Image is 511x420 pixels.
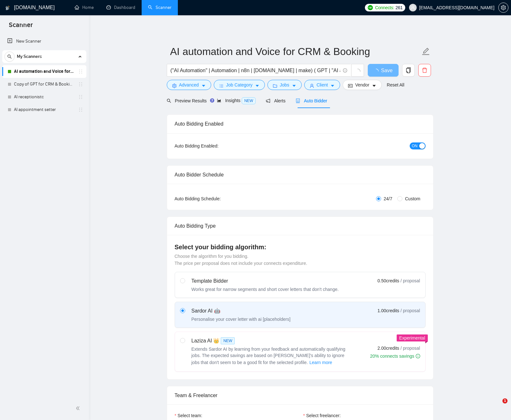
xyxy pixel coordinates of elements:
span: Scanner [4,20,38,34]
span: 👑 [213,337,219,345]
input: Scanner name... [170,44,420,59]
button: setting [498,3,508,13]
span: loading [373,69,381,74]
a: Reset All [387,81,404,88]
span: copy [402,67,414,73]
span: 261 [395,4,402,11]
span: folder [273,83,277,88]
span: My Scanners [17,50,42,63]
span: setting [172,83,177,88]
span: Save [381,66,393,74]
span: user [411,5,415,10]
span: 0.50 credits [378,277,399,284]
span: notification [266,99,270,103]
div: Auto Bidding Enabled: [175,142,258,149]
span: Client [317,81,328,88]
span: NEW [242,97,256,104]
span: Experimental [399,335,425,341]
div: Auto Bidder Schedule [175,166,426,184]
div: Tooltip anchor [209,98,215,103]
span: Insights [217,98,256,103]
img: upwork-logo.png [368,5,373,10]
input: Search Freelance Jobs... [171,66,340,74]
div: Works great for narrow segments and short cover letters that don't change. [192,286,339,293]
div: Auto Bidding Type [175,217,426,235]
span: double-left [76,405,82,411]
span: / proposal [400,345,420,351]
button: copy [402,64,415,77]
label: Select freelancer: [303,412,341,419]
a: AI receptionistc [14,91,74,103]
span: 1.00 credits [378,307,399,314]
span: Advanced [179,81,199,88]
span: NEW [221,337,235,344]
span: Preview Results [167,98,207,103]
button: barsJob Categorycaret-down [214,80,265,90]
span: area-chart [217,98,221,103]
div: Laziza AI [192,337,350,345]
span: caret-down [255,83,259,88]
span: caret-down [330,83,335,88]
a: dashboardDashboard [106,5,135,10]
span: loading [355,69,360,74]
span: user [310,83,314,88]
span: robot [296,99,300,103]
span: / proposal [400,278,420,284]
span: bars [219,83,224,88]
span: Learn more [309,359,332,366]
button: Laziza AI NEWExtends Sardor AI by learning from your feedback and automatically qualifying jobs. ... [309,359,333,366]
a: searchScanner [148,5,171,10]
span: search [167,99,171,103]
a: homeHome [75,5,94,10]
span: ON [412,142,418,149]
button: settingAdvancedcaret-down [167,80,211,90]
h4: Select your bidding algorithm: [175,243,426,251]
span: holder [78,69,83,74]
span: 1 [502,398,508,403]
span: info-circle [343,68,347,72]
div: Team & Freelancer [175,386,426,404]
span: setting [499,5,508,10]
span: search [5,54,14,59]
span: 2.00 credits [378,345,399,352]
span: holder [78,107,83,112]
button: search [4,52,15,62]
a: Copy of GPT for CRM & Booking [14,78,74,91]
span: / proposal [400,307,420,314]
button: userClientcaret-down [304,80,340,90]
span: delete [419,67,431,73]
a: setting [498,5,508,10]
span: idcard [348,83,353,88]
a: AI appointment setter [14,103,74,116]
div: Auto Bidding Enabled [175,115,426,133]
button: delete [418,64,431,77]
img: logo [5,3,10,13]
span: Job Category [226,81,252,88]
div: 20% connects savings [370,353,420,359]
div: Auto Bidding Schedule: [175,195,258,202]
div: Template Bidder [192,277,339,285]
span: Alerts [266,98,286,103]
span: Extends Sardor AI by learning from your feedback and automatically qualifying jobs. The expected ... [192,347,346,365]
span: edit [422,47,430,56]
li: New Scanner [2,35,86,48]
span: Custom [402,195,423,202]
span: 24/7 [381,195,395,202]
span: info-circle [416,354,420,358]
span: Connects: [375,4,394,11]
span: Vendor [355,81,369,88]
span: caret-down [201,83,206,88]
span: holder [78,94,83,100]
a: AI automation and Voice for CRM & Booking [14,65,74,78]
div: Sardor AI 🤖 [192,307,291,315]
button: Save [368,64,399,77]
button: idcardVendorcaret-down [343,80,381,90]
iframe: Intercom live chat [489,398,505,414]
li: My Scanners [2,50,86,116]
span: caret-down [372,83,376,88]
label: Select team: [175,412,202,419]
span: Jobs [280,81,289,88]
div: Personalise your cover letter with ai [placeholders] [192,316,291,322]
span: Auto Bidder [296,98,327,103]
button: folderJobscaret-down [267,80,302,90]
